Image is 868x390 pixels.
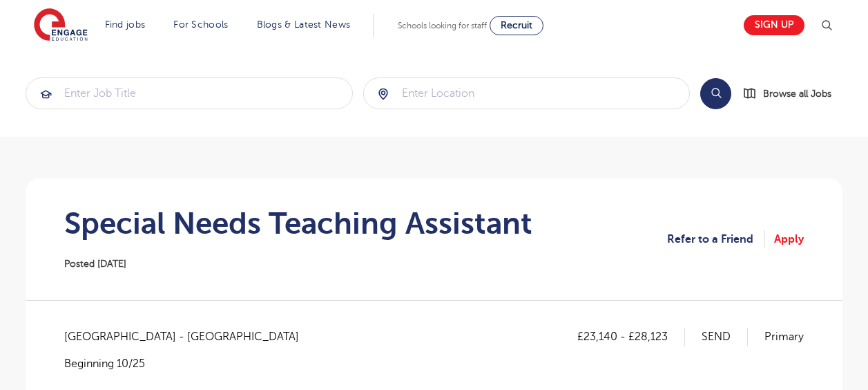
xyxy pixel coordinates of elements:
[490,16,543,35] a: Recruit
[64,328,313,346] span: [GEOGRAPHIC_DATA] - [GEOGRAPHIC_DATA]
[700,78,731,109] button: Search
[105,19,146,30] a: Find jobs
[364,78,690,109] input: Submit
[742,86,842,102] a: Browse all Jobs
[501,20,532,30] span: Recruit
[64,259,126,269] span: Posted [DATE]
[763,86,831,102] span: Browse all Jobs
[26,77,353,109] div: Submit
[64,206,532,241] h1: Special Needs Teaching Assistant
[764,328,804,346] p: Primary
[26,78,352,109] input: Submit
[398,21,487,30] span: Schools looking for staff
[34,8,88,43] img: Engage Education
[257,19,351,30] a: Blogs & Latest News
[577,328,685,346] p: £23,140 - £28,123
[774,230,804,248] a: Apply
[702,328,748,346] p: SEND
[64,356,313,371] p: Beginning 10/25
[744,15,804,35] a: Sign up
[363,77,691,109] div: Submit
[667,230,765,248] a: Refer to a Friend
[173,19,228,30] a: For Schools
